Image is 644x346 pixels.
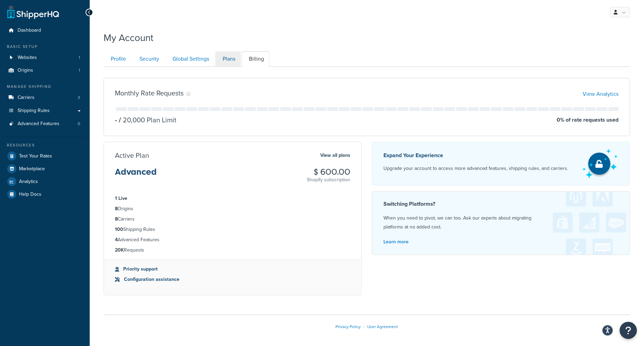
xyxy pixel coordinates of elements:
li: Requests [115,246,350,254]
button: Open Resource Center [620,322,637,339]
a: User Agreement [368,324,398,330]
span: / [119,115,121,125]
span: 0 [78,121,80,127]
span: Advanced Features [18,121,59,127]
a: Shipping Rules [5,104,85,117]
strong: 20K [115,246,124,254]
a: Advanced Features 0 [5,118,85,130]
span: Origins [18,68,33,73]
a: Origins 1 [5,64,85,77]
li: Websites [5,51,85,64]
div: Manage Shipping [5,84,85,90]
h1: My Account [104,31,153,44]
strong: 8 [115,215,118,223]
a: Test Your Rates [5,150,85,162]
a: Profile [104,51,131,67]
a: Marketplace [5,163,85,175]
a: Expand Your Experience Upgrade your account to access more advanced features, shipping rules, and... [372,142,630,186]
span: Test Your Rates [19,153,52,159]
a: Learn more [383,238,409,245]
p: Upgrade your account to access more advanced features, shipping rules, and carriers. [383,164,568,173]
span: 1 [79,55,80,61]
p: 20,000 Plan Limit [117,115,176,125]
li: Advanced Features [5,118,85,130]
a: Analytics [5,175,85,188]
span: | [364,324,365,330]
a: Websites 1 [5,51,85,64]
a: Global Settings [165,51,215,67]
h4: Switching Platforms? [383,200,619,208]
a: View all plans [320,151,350,160]
span: Dashboard [18,28,41,33]
span: Marketplace [19,166,45,172]
strong: 8 [115,205,118,212]
p: - [115,115,117,125]
h3: Advanced [115,167,157,182]
strong: 100 [115,226,123,233]
a: Plans [215,51,241,67]
h3: Monthly Rate Requests [115,89,184,97]
span: Shipping Rules [18,108,50,114]
li: Advanced Features [115,236,350,244]
h3: $ 600.00 [307,167,350,176]
p: Expand Your Experience [383,151,568,160]
li: Shipping Rules [115,226,350,233]
div: Basic Setup [5,44,85,50]
a: Carriers 3 [5,91,85,104]
a: View Analytics [583,90,619,98]
a: Privacy Policy [336,324,361,330]
span: 3 [78,95,80,101]
a: Security [132,51,165,67]
p: When you need to pivot, we can too. Ask our experts about migrating platforms at no added cost. [383,214,619,232]
li: Carriers [5,91,85,104]
p: 0 % of rate requests used [557,115,619,125]
a: Help Docs [5,188,85,201]
li: Priority support [115,265,350,273]
span: 1 [79,68,80,73]
li: Origins [5,64,85,77]
p: Shopify subscription [307,176,350,183]
strong: 4 [115,236,118,243]
li: Origins [115,205,350,213]
a: Billing [242,51,270,67]
a: ShipperHQ Home [7,5,59,19]
li: Configuration assistance [115,276,350,283]
a: Dashboard [5,24,85,37]
li: Carriers [115,215,350,223]
span: Analytics [19,179,38,185]
h3: Active Plan [115,152,149,159]
span: Carriers [18,95,35,101]
span: Websites [18,55,37,61]
strong: 1 Live [115,195,127,202]
div: Resources [5,142,85,148]
span: Help Docs [19,192,41,197]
